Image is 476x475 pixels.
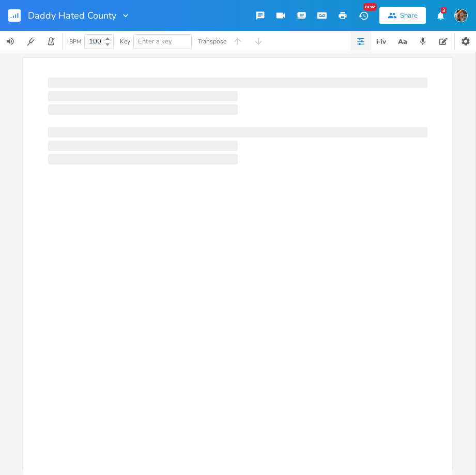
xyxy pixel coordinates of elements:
[379,7,426,24] button: Share
[138,37,172,46] span: Enter a key
[69,39,81,44] div: BPM
[400,11,418,20] div: Share
[441,7,447,13] div: 3
[198,38,226,44] div: Transpose
[454,9,468,22] img: mevanwylen
[363,3,377,11] div: New
[353,6,374,25] button: New
[430,6,451,25] button: 3
[120,38,130,44] div: Key
[28,11,116,20] span: Daddy Hated County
